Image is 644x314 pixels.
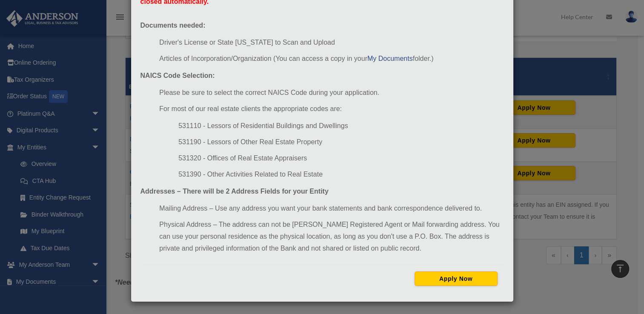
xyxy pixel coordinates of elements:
button: Apply Now [415,271,498,286]
li: Articles of Incorporation/Organization (You can access a copy in your folder.) [159,53,504,65]
a: My Documents [367,55,413,62]
li: 531110 - Lessors of Residential Buildings and Dwellings [178,120,504,132]
strong: Addresses – There will be 2 Address Fields for your Entity [140,188,329,195]
li: 531390 - Other Activities Related to Real Estate [178,168,504,180]
strong: NAICS Code Selection: [140,72,215,79]
li: Driver's License or State [US_STATE] to Scan and Upload [159,37,504,49]
li: Physical Address – The address can not be [PERSON_NAME] Registered Agent or Mail forwarding addre... [159,219,504,254]
li: 531320 - Offices of Real Estate Appraisers [178,152,504,164]
strong: Documents needed: [140,22,206,29]
li: Mailing Address – Use any address you want your bank statements and bank correspondence delivered... [159,203,504,214]
li: 531190 - Lessors of Other Real Estate Property [178,136,504,148]
li: Please be sure to select the correct NAICS Code during your application. [159,87,504,99]
li: For most of our real estate clients the appropriate codes are: [159,103,504,115]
